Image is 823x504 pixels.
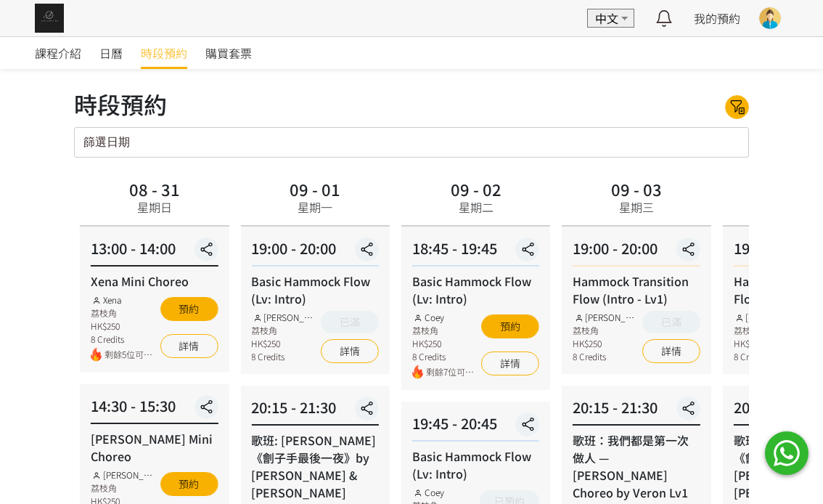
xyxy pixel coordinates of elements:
[105,348,156,362] span: 剩餘5位可預約
[412,350,478,363] div: 8 Credits
[412,337,478,350] div: HK$250
[573,311,638,324] div: [PERSON_NAME]
[251,397,378,426] div: 20:15 - 21:30
[573,237,700,267] div: 19:00 - 20:00
[298,198,332,216] div: 星期一
[642,311,700,333] button: 已滿
[412,412,539,442] div: 19:45 - 20:45
[35,37,81,69] a: 課程介紹
[251,337,316,350] div: HK$250
[573,350,638,363] div: 8 Credits
[642,339,700,363] a: 詳情
[141,44,187,62] span: 時段預約
[459,198,494,216] div: 星期二
[573,337,638,350] div: HK$250
[573,431,700,501] div: 歌班：我們都是第一次做人 — [PERSON_NAME] Choreo by Veron Lv1
[734,337,799,350] div: HK$250
[160,334,218,358] a: 詳情
[412,447,539,482] div: Basic Hammock Flow (Lv: Intro)
[91,320,156,333] div: HK$250
[694,9,740,27] a: 我的預約
[91,272,218,290] div: Xena Mini Choreo
[205,44,252,62] span: 購買套票
[412,237,539,267] div: 18:45 - 19:45
[481,314,539,338] button: 預約
[91,430,218,465] div: [PERSON_NAME] Mini Choreo
[734,324,799,337] div: 荔枝角
[251,431,378,501] div: 歌班: [PERSON_NAME]《劊子手最後一夜》by [PERSON_NAME] & [PERSON_NAME]
[251,237,378,267] div: 19:00 - 20:00
[160,297,218,321] button: 預約
[160,472,218,496] button: 預約
[619,198,654,216] div: 星期三
[251,272,378,307] div: Basic Hammock Flow (Lv: Intro)
[412,365,423,379] img: fire.png
[91,306,156,320] div: 荔枝角
[426,365,478,379] span: 剩餘7位可預約
[137,198,172,216] div: 星期日
[734,311,799,324] div: [PERSON_NAME]
[451,181,501,197] div: 09 - 02
[141,37,187,69] a: 時段預約
[412,272,539,307] div: Basic Hammock Flow (Lv: Intro)
[481,351,539,375] a: 詳情
[99,37,123,69] a: 日曆
[251,350,316,363] div: 8 Credits
[35,4,64,33] img: img_61c0148bb0266
[99,44,123,62] span: 日曆
[91,468,156,481] div: [PERSON_NAME]
[91,293,156,306] div: Xena
[412,486,476,499] div: Coey
[573,397,700,426] div: 20:15 - 21:30
[290,181,340,197] div: 09 - 01
[251,311,316,324] div: [PERSON_NAME]
[91,481,156,495] div: 荔枝角
[74,127,749,158] input: 篩選日期
[611,181,662,197] div: 09 - 03
[321,339,379,363] a: 詳情
[251,324,316,337] div: 荔枝角
[573,272,700,307] div: Hammock Transition Flow (Intro - Lv1)
[321,311,379,333] button: 已滿
[91,237,218,267] div: 13:00 - 14:00
[129,181,180,197] div: 08 - 31
[573,324,638,337] div: 荔枝角
[74,86,167,121] div: 時段預約
[35,44,81,62] span: 課程介紹
[91,333,156,346] div: 8 Credits
[91,348,102,362] img: fire.png
[205,37,252,69] a: 購買套票
[91,395,218,424] div: 14:30 - 15:30
[412,324,478,337] div: 荔枝角
[734,350,799,363] div: 8 Credits
[412,311,478,324] div: Coey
